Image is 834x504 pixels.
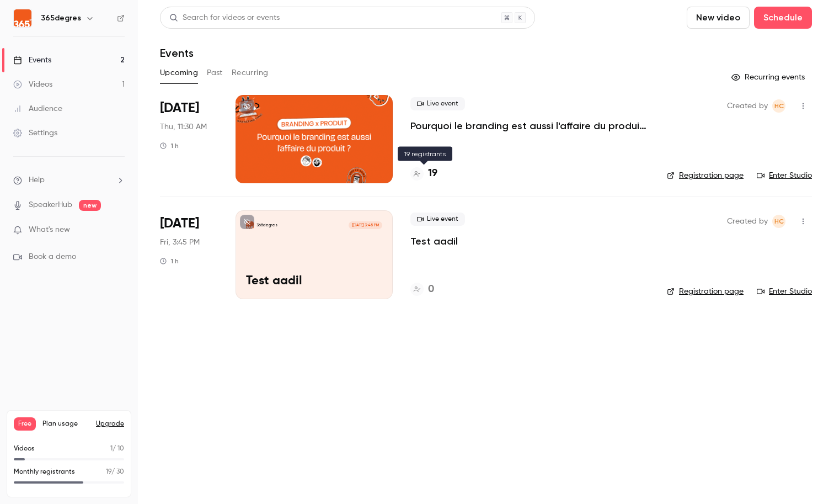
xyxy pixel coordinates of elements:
p: Test aadil [246,274,382,289]
a: Test aadil365degres[DATE] 3:45 PMTest aadil [236,210,393,299]
div: 1 h [160,141,179,150]
img: 365degres [14,9,31,27]
a: Pourquoi le branding est aussi l'affaire du produit ? [410,119,649,132]
a: 0 [410,282,434,297]
p: 365degres [256,222,277,228]
p: / 10 [110,444,124,454]
a: Enter Studio [757,170,812,181]
button: Upgrade [96,420,124,428]
div: Oct 2 Thu, 11:30 AM (Europe/Paris) [160,95,218,183]
p: / 30 [106,467,124,477]
div: Settings [13,128,57,139]
span: new [79,200,101,211]
span: Plan usage [42,420,89,428]
span: Fri, 3:45 PM [160,237,200,248]
h4: 0 [428,282,434,297]
a: Enter Studio [757,286,812,297]
button: Recurring [232,64,269,82]
button: New video [687,7,750,29]
span: HC [774,215,784,228]
p: Videos [14,444,35,454]
span: Live event [410,97,465,110]
span: Hélène CHOMIENNE [772,215,785,228]
span: Help [29,174,45,186]
span: 19 [106,469,111,475]
button: Recurring events [726,68,812,86]
h4: 19 [428,166,437,181]
div: Dec 5 Fri, 3:45 PM (Europe/Paris) [160,210,218,299]
span: Book a demo [29,251,76,263]
span: What's new [29,224,70,236]
span: Created by [727,215,768,228]
div: Search for videos or events [169,12,280,24]
a: Registration page [667,170,744,181]
div: Audience [13,103,62,114]
div: Events [13,55,51,66]
a: SpeakerHub [29,199,72,211]
button: Schedule [754,7,812,29]
span: Live event [410,213,465,226]
span: [DATE] 3:45 PM [349,221,382,229]
h1: Events [160,46,194,60]
a: 19 [410,166,437,181]
iframe: Noticeable Trigger [111,225,125,235]
li: help-dropdown-opener [13,174,125,186]
span: Thu, 11:30 AM [160,121,207,132]
div: 1 h [160,257,179,266]
button: Upcoming [160,64,198,82]
a: Test aadil [410,235,458,248]
a: Registration page [667,286,744,297]
p: Monthly registrants [14,467,75,477]
span: Free [14,417,36,431]
span: Hélène CHOMIENNE [772,99,785,113]
span: HC [774,99,784,113]
span: [DATE] [160,99,199,117]
span: [DATE] [160,215,199,232]
button: Past [207,64,223,82]
h6: 365degres [41,13,81,24]
span: 1 [110,445,113,452]
div: Videos [13,79,52,90]
span: Created by [727,99,768,113]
